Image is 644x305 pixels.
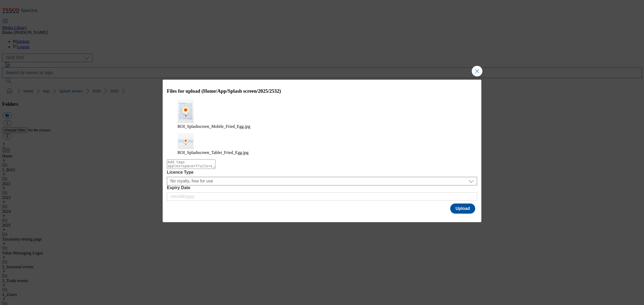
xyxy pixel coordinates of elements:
img: preview [178,99,194,123]
div: Modal [163,80,482,222]
button: Upload [450,204,475,214]
figcaption: ROI_Splashscreen_Mobile_Fried_Egg.jpg [178,124,467,129]
label: Licence Type [167,170,477,175]
figcaption: ROI_Splashscreen_Tablet_Fried_Egg.jpg [178,150,467,155]
button: Close Modal [472,66,482,76]
img: preview [178,133,194,149]
h3: Files for upload (Home/App/Splash screen/2025/2532) [167,88,477,94]
label: Expiry Date [167,185,477,190]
